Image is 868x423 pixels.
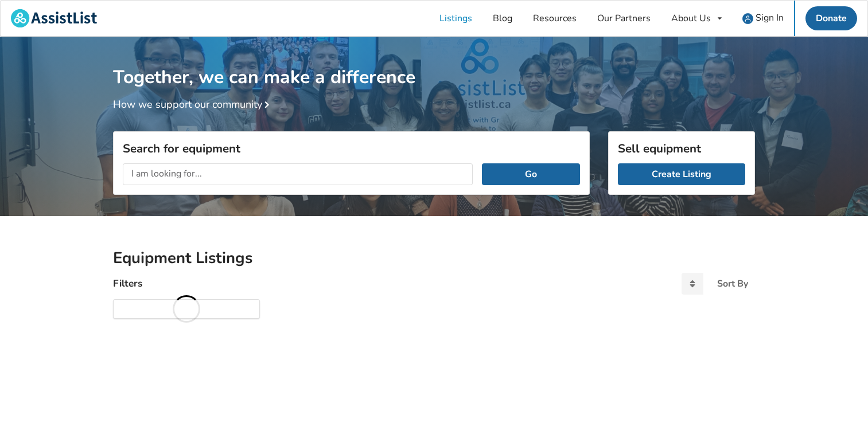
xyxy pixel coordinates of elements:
[113,97,274,111] a: How we support our community
[523,1,587,36] a: Resources
[113,37,755,89] h1: Together, we can make a difference
[756,11,784,24] span: Sign In
[732,1,794,36] a: user icon Sign In
[113,248,755,268] h2: Equipment Listings
[671,14,711,23] div: About Us
[482,1,523,36] a: Blog
[717,279,748,288] div: Sort By
[123,141,580,156] h3: Search for equipment
[123,163,473,185] input: I am looking for...
[618,163,745,185] a: Create Listing
[618,141,745,156] h3: Sell equipment
[11,9,97,28] img: assistlist-logo
[113,277,142,290] h4: Filters
[429,1,482,36] a: Listings
[742,13,753,24] img: user icon
[482,163,580,185] button: Go
[805,6,857,30] a: Donate
[587,1,661,36] a: Our Partners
